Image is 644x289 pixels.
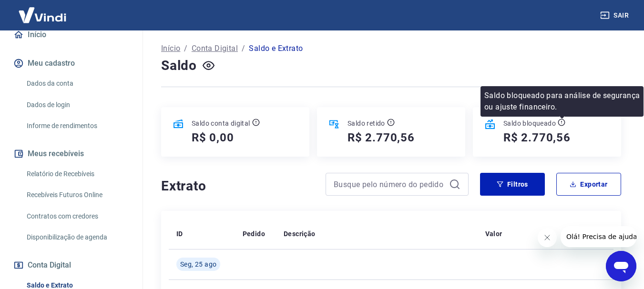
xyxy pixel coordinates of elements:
[249,43,303,54] p: Saldo e Extrato
[23,74,131,93] a: Dados da conta
[11,143,131,164] button: Meus recebíveis
[180,259,216,269] span: Seg, 25 ago
[503,119,556,128] p: Saldo bloqueado
[480,173,545,196] button: Filtros
[192,43,238,54] a: Conta Digital
[23,185,131,205] a: Recebíveis Futuros Online
[242,43,245,54] p: /
[606,251,636,281] iframe: Botão para abrir a janela de mensagens
[192,119,250,128] p: Saldo conta digital
[161,43,180,54] a: Início
[598,7,633,24] button: Sair
[348,119,385,128] p: Saldo retido
[485,229,502,239] p: Valor
[176,229,183,239] p: ID
[11,255,131,276] button: Conta Digital
[23,164,131,184] a: Relatório de Recebíveis
[561,226,636,247] iframe: Mensagem da empresa
[334,177,445,191] input: Busque pelo número do pedido
[161,56,197,75] h4: Saldo
[23,207,131,226] a: Contratos com credores
[23,228,131,247] a: Disponibilização de agenda
[6,7,80,14] span: Olá! Precisa de ajuda?
[184,43,187,54] p: /
[192,130,234,145] h5: R$ 0,00
[284,229,316,239] p: Descrição
[243,229,265,239] p: Pedido
[538,228,557,247] iframe: Fechar mensagem
[161,177,314,196] h4: Extrato
[556,173,621,196] button: Exportar
[11,53,131,74] button: Meu cadastro
[348,130,415,145] h5: R$ 2.770,56
[484,90,640,113] p: Saldo bloqueado para análise de segurança ou ajuste financeiro.
[11,24,131,45] a: Início
[23,95,131,115] a: Dados de login
[23,116,131,136] a: Informe de rendimentos
[503,130,571,145] h5: R$ 2.770,56
[11,0,73,30] img: Vindi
